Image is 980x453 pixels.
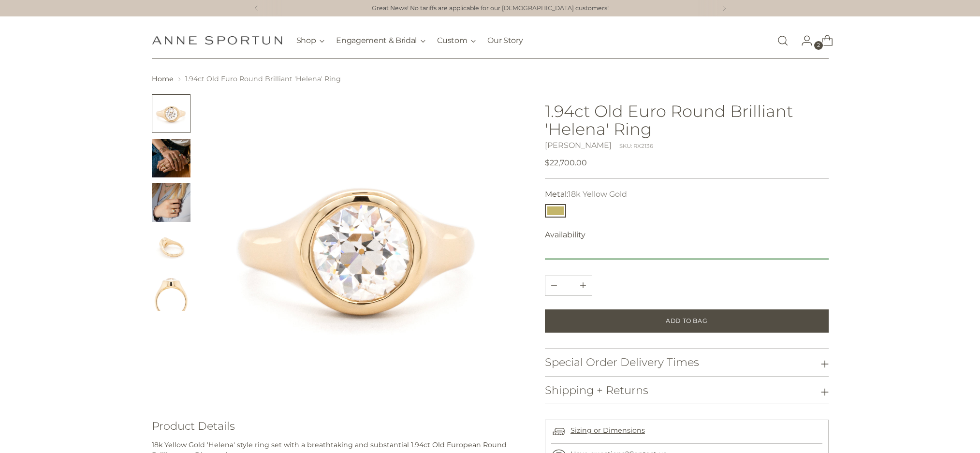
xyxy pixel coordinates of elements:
button: Shipping + Returns [545,377,829,404]
h3: Product Details [152,420,513,432]
button: Subtract product quantity [574,276,592,295]
button: Change image to image 3 [152,183,190,222]
label: Metal: [545,189,627,200]
a: Anne Sportun Fine Jewellery [152,36,282,45]
button: Add to Bag [545,309,829,333]
input: Product quantity [557,276,580,295]
a: [PERSON_NAME] [545,141,612,150]
h3: Shipping + Returns [545,384,648,396]
span: 18k Yellow Gold [568,190,627,199]
button: Change image to image 1 [152,94,190,133]
img: 1.94ct Old Euro Round Brilliant 'Helena' Ring [204,94,513,403]
a: Great News! No tariffs are applicable for our [DEMOGRAPHIC_DATA] customers! [372,4,609,13]
h1: 1.94ct Old Euro Round Brilliant 'Helena' Ring [545,102,829,138]
div: SKU: RX2136 [619,142,653,150]
span: Availability [545,229,585,241]
span: $22,700.00 [545,157,587,169]
button: Add product quantity [545,276,563,295]
a: Go to the account page [793,31,813,50]
button: Change image to image 4 [152,228,190,266]
button: Change image to image 2 [152,139,190,177]
a: Open cart modal [814,31,833,50]
a: Home [152,74,174,83]
a: Our Story [487,30,523,51]
button: Special Order Delivery Times [545,349,829,376]
button: Change image to image 5 [152,272,190,311]
span: Add to Bag [666,317,707,325]
button: Engagement & Bridal [336,30,425,51]
a: Open search modal [773,31,792,50]
span: 2 [814,41,823,50]
a: Sizing or Dimensions [570,426,645,435]
nav: breadcrumbs [152,74,829,84]
button: 18k Yellow Gold [545,204,566,218]
h3: Special Order Delivery Times [545,356,699,368]
span: 1.94ct Old Euro Round Brilliant 'Helena' Ring [185,74,341,83]
button: Shop [296,30,325,51]
button: Custom [437,30,476,51]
